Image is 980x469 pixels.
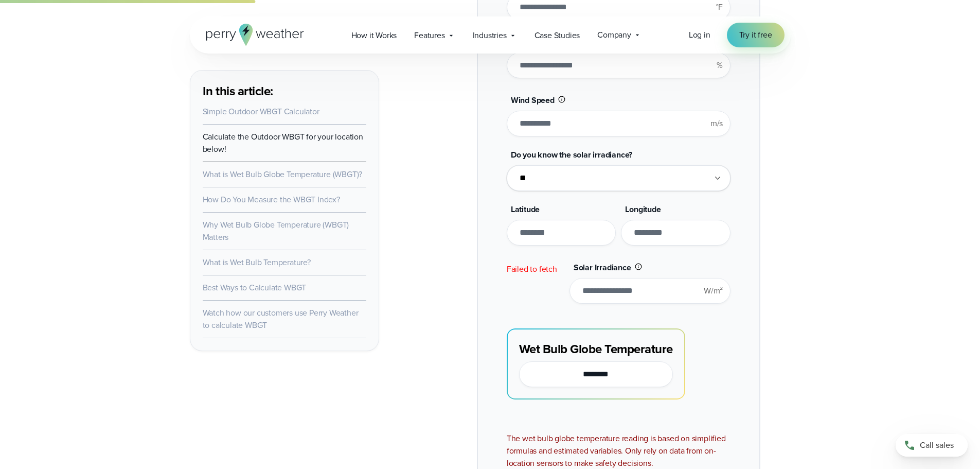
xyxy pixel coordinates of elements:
[739,29,772,41] span: Try it free
[574,262,631,273] span: Solar Irradiance
[473,29,507,42] span: Industries
[625,203,661,215] span: Longitude
[203,131,363,155] a: Calculate the Outdoor WBGT for your location below!
[534,29,580,42] span: Case Studies
[597,29,631,41] span: Company
[203,106,319,117] a: Simple Outdoor WBGT Calculator
[414,29,444,42] span: Features
[343,25,406,46] a: How it Works
[689,29,710,41] span: Log in
[689,29,710,41] a: Log in
[203,83,366,99] h3: In this article:
[203,168,363,180] a: What is Wet Bulb Globe Temperature (WBGT)?
[203,194,340,205] a: How Do You Measure the WBGT Index?
[511,94,555,106] span: Wind Speed
[727,23,785,47] a: Try it free
[920,439,954,451] span: Call sales
[203,282,307,293] a: Best Ways to Calculate WBGT
[507,263,557,275] span: Failed to fetch
[203,219,349,243] a: Why Wet Bulb Globe Temperature (WBGT) Matters
[203,307,359,331] a: Watch how our customers use Perry Weather to calculate WBGT
[511,203,540,215] span: Latitude
[351,29,397,42] span: How it Works
[896,434,968,457] a: Call sales
[203,256,311,268] a: What is Wet Bulb Temperature?
[511,149,632,161] span: Do you know the solar irradiance?
[526,25,589,46] a: Case Studies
